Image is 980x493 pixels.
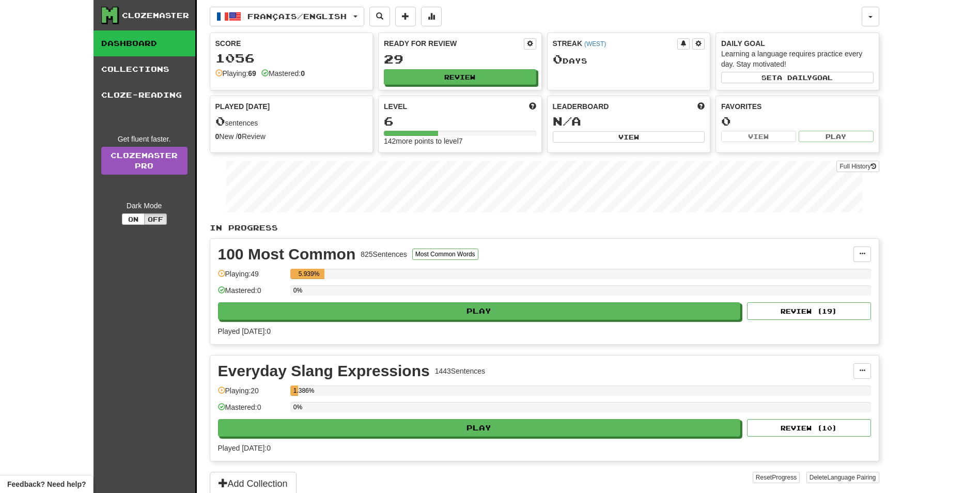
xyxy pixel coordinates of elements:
[218,386,285,403] div: Playing: 20
[412,249,478,260] button: Most Common Words
[215,114,225,128] span: 0
[697,101,705,112] span: This week in points, UTC
[384,69,536,85] button: Review
[369,7,390,26] button: Search sentences
[238,132,242,141] strong: 0
[721,115,874,128] div: 0
[777,74,812,81] span: a daily
[215,52,368,65] div: 1056
[293,386,298,396] div: 1.386%
[747,302,871,320] button: Review (19)
[747,419,871,437] button: Review (10)
[384,38,524,49] div: Ready for Review
[218,419,741,437] button: Play
[218,444,271,452] span: Played [DATE]: 0
[721,49,874,69] div: Learning a language requires practice every day. Stay motivated!
[215,131,368,142] div: New / Review
[553,114,581,128] span: N/A
[529,101,536,112] span: Score more points to level up
[827,474,876,481] span: Language Pairing
[248,69,256,78] strong: 69
[7,479,86,489] span: Open feedback widget
[553,52,563,66] span: 0
[799,131,874,142] button: Play
[101,147,188,175] a: ClozemasterPro
[122,10,189,21] div: Clozemaster
[836,161,879,172] button: Full History
[218,327,271,335] span: Played [DATE]: 0
[435,366,485,376] div: 1443 Sentences
[553,38,678,49] div: Streak
[721,131,796,142] button: View
[94,56,195,82] a: Collections
[384,136,536,146] div: 142 more points to level 7
[218,363,430,379] div: Everyday Slang Expressions
[215,101,270,112] span: Played [DATE]
[218,246,356,262] div: 100 Most Common
[122,213,145,225] button: On
[772,474,797,481] span: Progress
[215,68,256,79] div: Playing:
[94,82,195,108] a: Cloze-Reading
[215,115,368,128] div: sentences
[753,472,800,483] button: ResetProgress
[247,12,347,21] span: Français / English
[395,7,416,26] button: Add sentence to collection
[215,38,368,49] div: Score
[584,40,606,48] a: (WEST)
[218,269,285,286] div: Playing: 49
[384,101,407,112] span: Level
[421,7,442,26] button: More stats
[210,7,364,26] button: Français/English
[261,68,305,79] div: Mastered:
[361,249,407,259] div: 825 Sentences
[721,72,874,83] button: Seta dailygoal
[301,69,305,78] strong: 0
[553,53,705,66] div: Day s
[384,115,536,128] div: 6
[721,101,874,112] div: Favorites
[384,53,536,66] div: 29
[94,30,195,56] a: Dashboard
[210,223,879,233] p: In Progress
[144,213,167,225] button: Off
[553,131,705,143] button: View
[215,132,220,141] strong: 0
[293,269,325,279] div: 5.939%
[218,285,285,302] div: Mastered: 0
[101,134,188,144] div: Get fluent faster.
[218,302,741,320] button: Play
[721,38,874,49] div: Daily Goal
[553,101,609,112] span: Leaderboard
[101,201,188,211] div: Dark Mode
[806,472,879,483] button: DeleteLanguage Pairing
[218,402,285,419] div: Mastered: 0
